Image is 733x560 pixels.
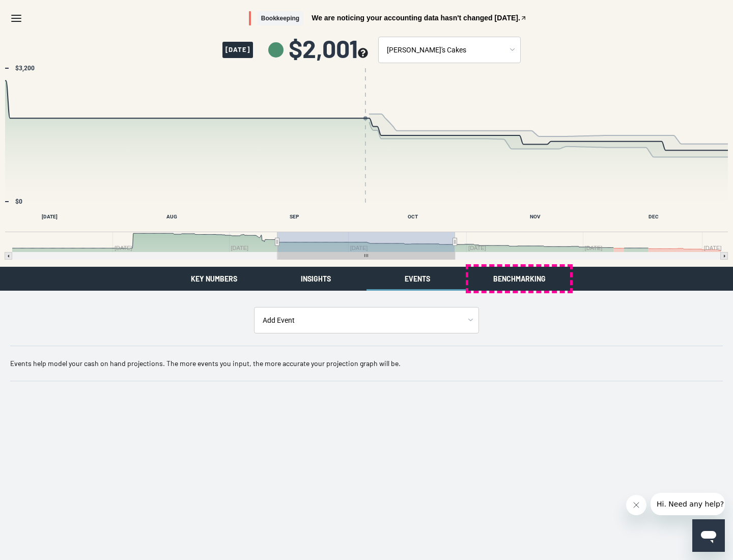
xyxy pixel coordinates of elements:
[42,214,58,219] text: [DATE]
[15,65,35,72] text: $3,200
[312,14,520,21] span: We are noticing your accounting data hasn't changed [DATE].
[468,267,570,291] button: Benchmarking
[166,214,177,219] text: AUG
[289,36,368,61] span: $2,001
[10,358,723,369] p: Events help model your cash on hand projections. The more events you input, the more accurate you...
[10,12,22,24] svg: Menu
[651,493,725,515] iframe: Message from company
[15,198,22,205] text: $0
[257,11,303,26] span: Bookkeeping
[704,245,722,251] text: [DATE]
[265,267,366,291] button: Insights
[366,267,468,291] button: Events
[163,267,265,291] button: Key Numbers
[408,214,418,219] text: OCT
[358,48,368,60] button: see more about your cashflow projection
[692,519,725,552] iframe: Button to launch messaging window
[249,11,527,26] button: BookkeepingWe are noticing your accounting data hasn't changed [DATE].
[222,42,253,58] span: [DATE]
[649,214,659,219] text: DEC
[290,214,299,219] text: SEP
[530,214,541,219] text: NOV
[626,495,646,515] iframe: Close message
